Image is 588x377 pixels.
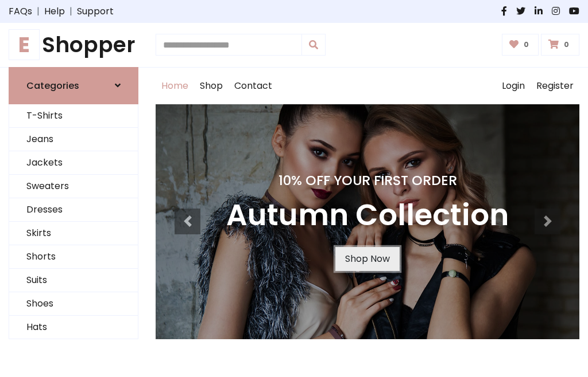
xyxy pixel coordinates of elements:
[496,68,531,104] a: Login
[9,292,138,316] a: Shoes
[194,68,229,104] a: Shop
[77,5,114,18] a: Support
[9,175,138,198] a: Sweaters
[65,5,77,18] span: |
[9,32,138,58] a: EShopper
[9,245,138,269] a: Shorts
[9,198,138,222] a: Dresses
[229,68,278,104] a: Contact
[226,198,509,233] h3: Autumn Collection
[9,67,138,104] a: Categories
[531,68,579,104] a: Register
[9,222,138,245] a: Skirts
[561,40,572,50] span: 0
[9,5,32,18] a: FAQs
[541,34,579,56] a: 0
[44,5,65,18] a: Help
[9,104,138,128] a: T-Shirts
[26,80,79,91] h6: Categories
[9,151,138,175] a: Jackets
[9,269,138,292] a: Suits
[9,32,138,58] h1: Shopper
[521,40,532,50] span: 0
[502,34,539,56] a: 0
[32,5,44,18] span: |
[156,68,194,104] a: Home
[9,128,138,151] a: Jeans
[9,316,138,339] a: Hats
[226,172,509,188] h4: 10% Off Your First Order
[335,247,400,271] a: Shop Now
[9,29,40,60] span: E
